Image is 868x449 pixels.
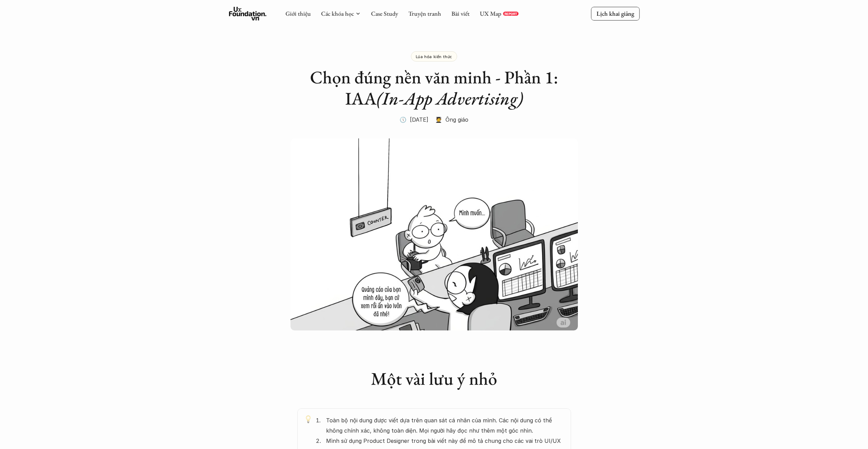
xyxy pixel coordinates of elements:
[326,415,564,436] p: Toàn bộ nội dung được viết dựa trên quan sát cá nhân của mình. Các nội dung có thể không chính xá...
[435,114,468,125] p: 🧑‍🎓 Ông giáo
[321,10,354,17] a: Các khóa học
[596,10,634,17] p: Lịch khai giảng
[400,114,428,125] p: 🕔 [DATE]
[504,12,517,16] p: REPORT
[451,10,469,17] a: Bài viết
[371,10,398,17] a: Case Study
[416,54,452,59] p: Lúa hóa kiến thức
[480,10,501,17] a: UX Map
[297,67,571,109] h2: Chọn đúng nền văn minh - Phần 1: IAA
[377,87,523,110] em: (In-App Advertising)
[297,368,571,389] h2: Một vài lưu ý nhỏ
[503,12,518,16] a: REPORT
[285,10,311,17] a: Giới thiệu
[408,10,441,17] a: Truyện tranh
[591,7,639,20] a: Lịch khai giảng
